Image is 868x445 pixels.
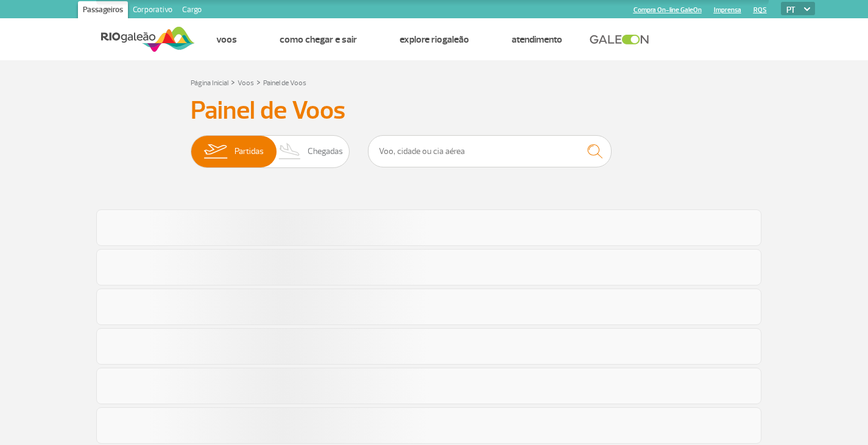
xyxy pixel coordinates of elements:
a: Atendimento [512,33,562,46]
a: Passageiros [78,1,128,21]
span: Partidas [235,136,264,167]
a: Como chegar e sair [280,33,357,46]
img: slider-desembarque [272,136,308,167]
a: Voos [216,33,237,46]
a: RQS [753,6,767,14]
span: Chegadas [308,136,343,167]
a: Corporativo [128,1,177,21]
a: Voos [238,79,254,88]
input: Voo, cidade ou cia aérea [368,135,612,167]
a: > [231,75,235,89]
a: Explore RIOgaleão [400,33,469,46]
a: Página Inicial [191,79,228,88]
a: > [256,75,261,89]
a: Painel de Voos [263,79,306,88]
a: Imprensa [714,6,741,14]
img: slider-embarque [196,136,235,167]
h3: Painel de Voos [191,96,678,126]
a: Cargo [177,1,206,21]
a: Compra On-line GaleOn [633,6,702,14]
